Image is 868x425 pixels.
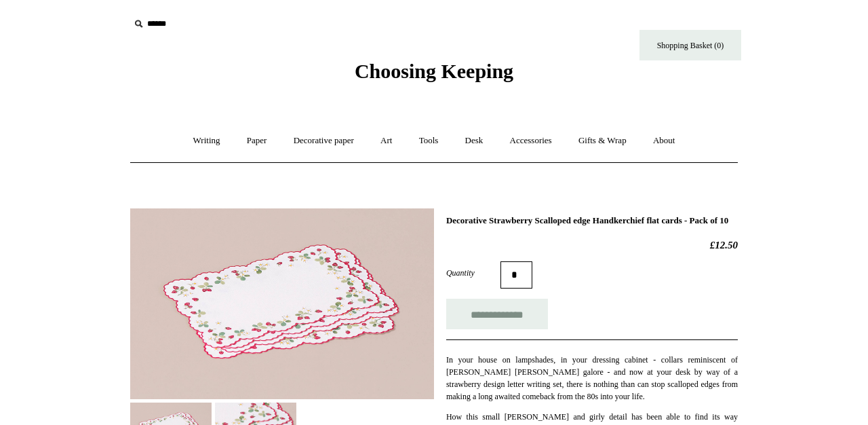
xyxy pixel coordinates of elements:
[446,267,500,279] label: Quantity
[639,30,741,60] a: Shopping Basket (0)
[181,123,233,159] a: Writing
[407,123,451,159] a: Tools
[446,239,738,251] h2: £12.50
[281,123,366,159] a: Decorative paper
[355,71,513,80] a: Choosing Keeping
[453,123,496,159] a: Desk
[446,215,738,226] h1: Decorative Strawberry Scalloped edge Handkerchief flat cards - Pack of 10
[235,123,279,159] a: Paper
[130,208,434,399] img: Decorative Strawberry Scalloped edge Handkerchief flat cards - Pack of 10
[355,60,513,82] span: Choosing Keeping
[641,123,688,159] a: About
[368,123,404,159] a: Art
[498,123,564,159] a: Accessories
[446,354,738,403] p: In your house on lampshades, in your dressing cabinet - collars reminiscent of [PERSON_NAME] [PER...
[566,123,639,159] a: Gifts & Wrap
